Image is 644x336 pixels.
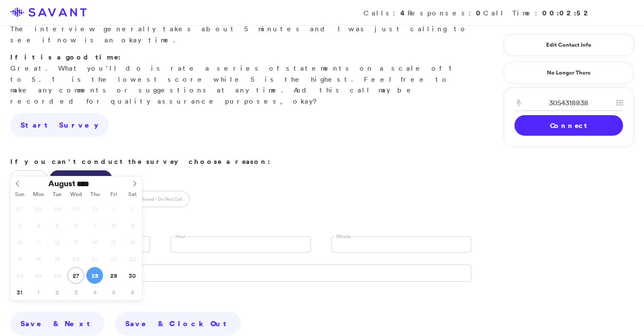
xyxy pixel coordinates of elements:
label: Hour [174,233,187,240]
span: September 4, 2025 [86,284,103,300]
span: Sun [10,192,29,197]
label: Call Back - Bad Timing [50,170,112,187]
span: August 9, 2025 [124,217,141,234]
a: Connect [514,115,623,136]
span: August 4, 2025 [30,217,47,234]
input: Year [75,179,106,188]
label: No Answer [10,170,47,187]
span: August 21, 2025 [86,250,103,267]
strong: 4 [400,8,408,18]
span: Mon [29,192,48,197]
a: Save & Next [10,312,104,336]
span: August 20, 2025 [68,250,84,267]
span: August 28, 2025 [86,267,103,284]
span: August 17, 2025 [11,250,28,267]
span: July 29, 2025 [49,200,65,217]
span: August 13, 2025 [68,234,84,250]
span: Sat [123,192,142,197]
a: Start Survey [10,113,109,137]
span: September 5, 2025 [105,284,122,300]
span: August 1, 2025 [105,200,122,217]
span: August 26, 2025 [49,267,65,284]
span: September 6, 2025 [124,284,141,300]
a: No Longer There [504,62,634,83]
span: August 7, 2025 [86,217,103,234]
span: July 27, 2025 [11,200,28,217]
span: September 1, 2025 [30,284,47,300]
span: July 30, 2025 [68,200,84,217]
span: July 28, 2025 [30,200,47,217]
a: Edit Contact Info [514,38,623,52]
strong: 0 [476,8,483,18]
span: August 27, 2025 [68,267,84,284]
span: Thu [86,192,104,197]
span: August 2, 2025 [124,200,141,217]
span: September 2, 2025 [49,284,65,300]
span: August 30, 2025 [124,267,141,284]
span: August 25, 2025 [30,267,47,284]
span: August 8, 2025 [105,217,122,234]
span: Wed [67,192,86,197]
span: August 15, 2025 [105,234,122,250]
span: August [48,179,75,187]
span: July 31, 2025 [86,200,103,217]
span: August 18, 2025 [30,250,47,267]
label: Minute [335,233,352,240]
span: August 12, 2025 [49,234,65,250]
span: August 24, 2025 [11,267,28,284]
span: August 3, 2025 [11,217,28,234]
span: August 5, 2025 [49,217,65,234]
span: Fri [104,192,123,197]
p: Great. What you'll do is rate a series of statements on a scale of 1 to 5. 1 is the lowest score ... [10,52,471,107]
a: Save & Clock Out [115,312,241,336]
span: August 31, 2025 [11,284,28,300]
span: August 19, 2025 [49,250,65,267]
span: Tue [48,192,67,197]
label: Refused - Do Not Call [130,191,189,207]
strong: If it is a good time: [10,52,121,62]
span: August 29, 2025 [105,267,122,284]
span: August 10, 2025 [11,234,28,250]
span: August 16, 2025 [124,234,141,250]
span: August 6, 2025 [68,217,84,234]
span: August 11, 2025 [30,234,47,250]
strong: If you can't conduct the survey choose a reason: [10,157,270,166]
span: August 14, 2025 [86,234,103,250]
span: August 23, 2025 [124,250,141,267]
span: August 22, 2025 [105,250,122,267]
p: The interview generally takes about 5 minutes and I was just calling to see if now is an okay time. [10,24,471,45]
span: September 3, 2025 [68,284,84,300]
strong: 00:02:52 [542,8,591,18]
